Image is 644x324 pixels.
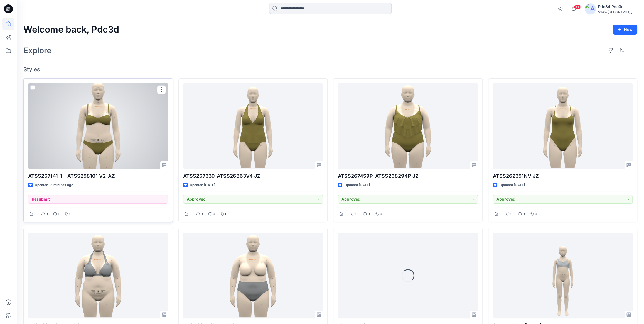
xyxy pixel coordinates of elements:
p: 1 [34,211,36,217]
p: 0 [368,211,370,217]
a: AJCAG26800W-T GC [183,233,323,318]
p: ATSS267141-1 _ ATSS258101 V2_AZ [28,172,168,180]
p: 1 [189,211,191,217]
div: Swim [GEOGRAPHIC_DATA] [598,10,637,14]
a: ATSS267459P_ATSS268294P JZ [338,83,478,169]
p: 0 [535,211,537,217]
p: 1 [344,211,345,217]
span: 99+ [573,5,582,9]
p: Updated 13 minutes ago [35,182,73,188]
p: 0 [355,211,358,217]
img: avatar [585,3,596,14]
p: 0 [46,211,48,217]
p: Updated [DATE] [500,182,525,188]
p: 0 [225,211,227,217]
p: 0 [213,211,215,217]
a: ATSS267339_ATSS26863V4 JZ [183,83,323,169]
p: 1 [58,211,59,217]
p: 0 [523,211,525,217]
a: ATSS267141-1 _ ATSS258101 V2_AZ [28,83,168,169]
button: New [613,25,637,35]
h4: Styles [23,66,637,73]
p: Updated [DATE] [190,182,215,188]
div: Pdc3d Pdc3d [598,3,637,10]
p: 0 [201,211,203,217]
p: Updated [DATE] [345,182,370,188]
p: 0 [380,211,382,217]
a: AJCAG26600W-T GC [28,233,168,318]
p: 1 [499,211,500,217]
p: ATSS267339_ATSS26863V4 JZ [183,172,323,180]
p: ATSS267459P_ATSS268294P JZ [338,172,478,180]
p: 0 [69,211,72,217]
a: 87KEY1 GSA 2025.8.7 [493,233,633,318]
p: ATSS262351NV JZ [493,172,633,180]
h2: Explore [23,46,51,55]
h2: Welcome back, Pdc3d [23,25,119,35]
p: 0 [510,211,513,217]
a: ATSS262351NV JZ [493,83,633,169]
